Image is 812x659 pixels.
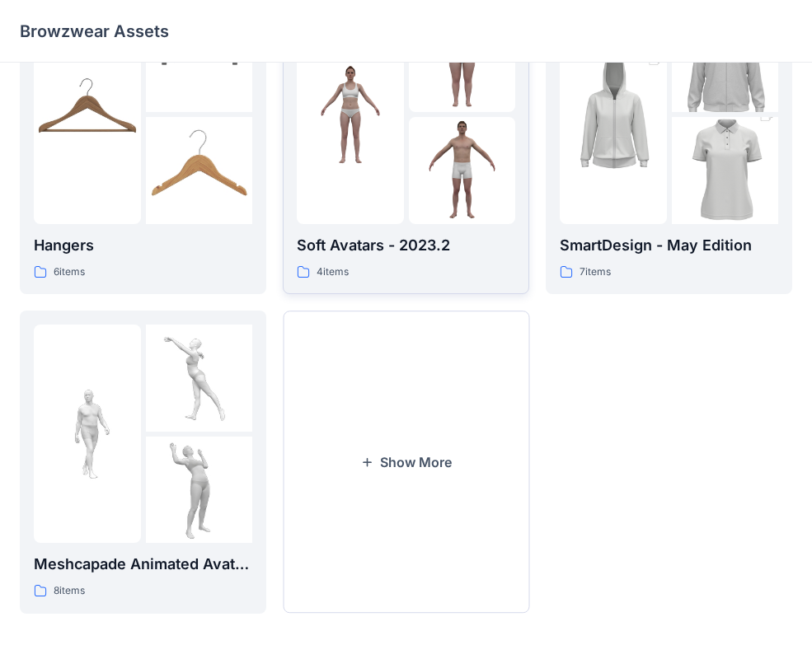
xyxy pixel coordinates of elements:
p: 6 items [54,264,85,281]
img: folder 3 [146,437,253,544]
p: 4 items [317,264,349,281]
p: 7 items [580,264,611,281]
img: folder 1 [560,35,667,194]
img: folder 3 [146,117,253,224]
img: folder 1 [34,61,141,168]
button: Show More [283,311,529,614]
img: folder 2 [146,325,253,432]
p: SmartDesign - May Edition [560,234,778,257]
a: folder 1folder 2folder 3Meshcapade Animated Avatars8items [20,311,266,614]
p: Browzwear Assets [20,20,169,43]
p: Meshcapade Animated Avatars [34,553,252,576]
p: Soft Avatars - 2023.2 [297,234,515,257]
p: Hangers [34,234,252,257]
img: folder 1 [297,61,404,168]
p: 8 items [54,582,85,600]
img: folder 3 [409,117,516,224]
img: folder 1 [34,381,141,488]
img: folder 3 [672,91,779,250]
